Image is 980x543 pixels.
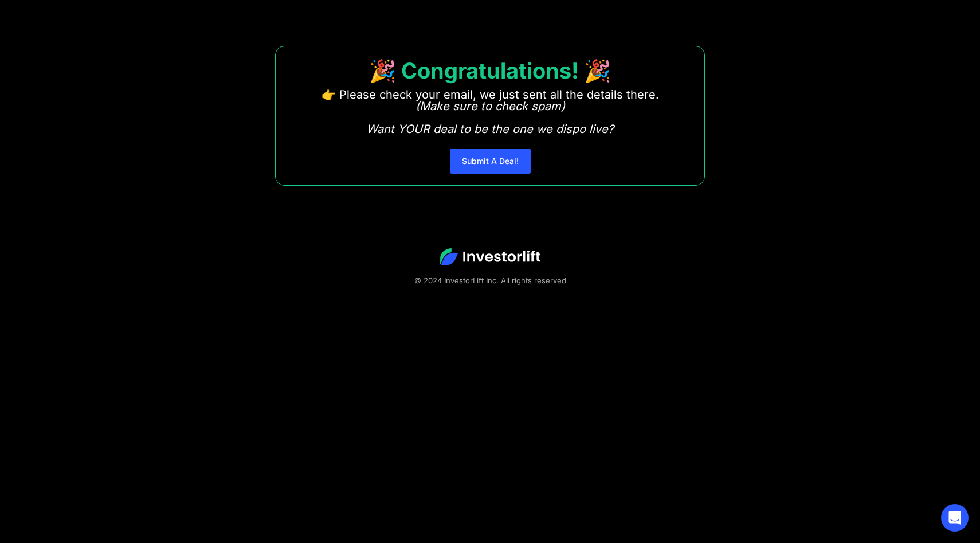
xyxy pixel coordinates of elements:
[322,89,659,135] p: 👉 Please check your email, we just sent all the details there. ‍
[450,149,531,174] a: Submit A Deal!
[40,275,940,286] div: © 2024 InvestorLift Inc. All rights reserved
[366,99,614,136] em: (Make sure to check spam) Want YOUR deal to be the one we dispo live?
[369,57,611,84] strong: 🎉 Congratulations! 🎉
[941,504,969,532] div: Open Intercom Messenger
